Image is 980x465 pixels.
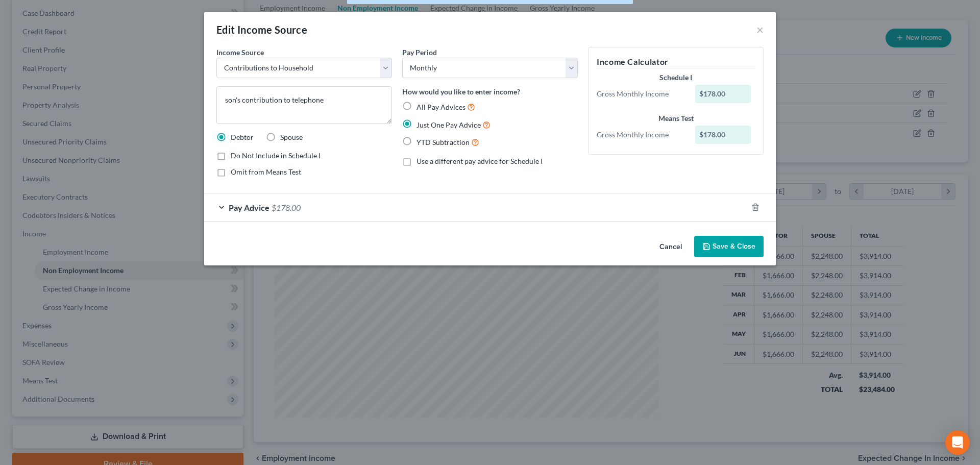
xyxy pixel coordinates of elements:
[651,237,690,257] button: Cancel
[695,126,751,144] div: $178.00
[592,89,690,99] div: Gross Monthly Income
[216,48,264,57] span: Income Source
[592,130,690,140] div: Gross Monthly Income
[597,113,755,124] div: Means Test
[597,72,755,83] div: Schedule I
[694,236,764,257] button: Save & Close
[280,133,303,141] span: Spouse
[402,47,437,58] label: Pay Period
[597,56,755,68] h5: Income Calculator
[231,167,301,176] span: Omit from Means Test
[416,103,465,111] span: All Pay Advices
[231,133,254,141] span: Debtor
[229,203,269,212] span: Pay Advice
[216,22,307,37] div: Edit Income Source
[695,85,751,103] div: $178.00
[231,151,321,160] span: Do Not Include in Schedule I
[272,203,301,212] span: $178.00
[402,86,520,97] label: How would you like to enter income?
[945,430,970,455] div: Open Intercom Messenger
[756,23,764,36] button: ×
[416,157,543,165] span: Use a different pay advice for Schedule I
[416,138,470,146] span: YTD Subtraction
[416,120,481,129] span: Just One Pay Advice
